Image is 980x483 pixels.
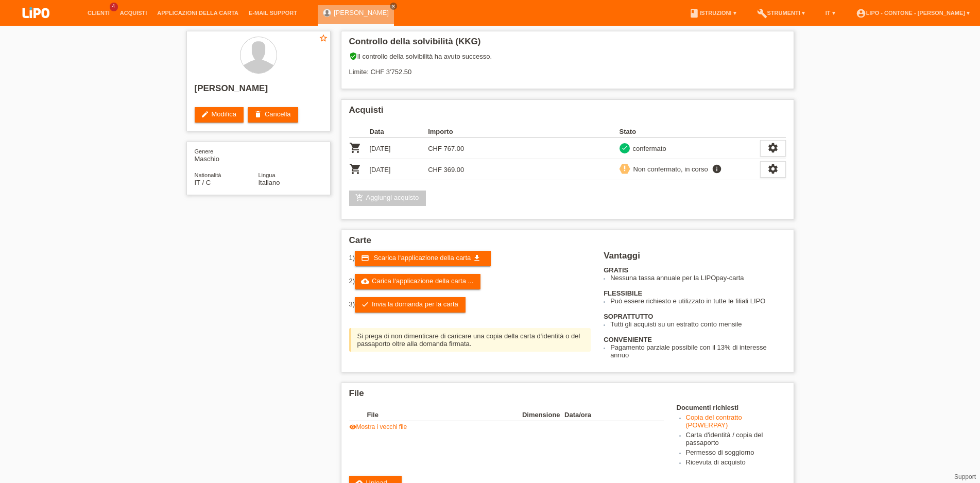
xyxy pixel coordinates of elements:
[195,172,221,178] span: Nationalità
[349,423,356,430] i: visibility
[610,320,785,328] li: Tutti gli acquisti su un estratto conto mensile
[428,126,487,138] th: Importo
[686,431,786,449] li: Carta d'identità / copia del passaporto
[349,52,357,60] i: verified_user
[110,3,118,11] span: 4
[630,143,666,154] div: confermato
[711,164,723,174] i: info
[954,473,976,480] a: Support
[355,297,466,313] a: checkInvia la domanda per la carta
[604,289,642,297] b: FLESSIBILE
[349,388,786,404] h2: File
[473,254,481,262] i: get_app
[621,144,628,151] i: check
[757,8,767,19] i: build
[374,254,471,262] span: Scarica l‘applicazione della carta
[856,8,866,19] i: account_circle
[610,343,785,359] li: Pagamento parziale possibile con il 13% di interesse annuo
[355,251,491,266] a: credit_card Scarica l‘applicazione della carta get_app
[244,10,302,16] a: E-mail Support
[334,9,389,16] a: [PERSON_NAME]
[349,37,786,52] h2: Controllo della solvibilità (KKG)
[259,179,280,186] span: Italiano
[684,10,741,16] a: bookIstruzioni ▾
[767,163,779,175] i: settings
[349,191,426,206] a: add_shopping_cartAggiungi acquisto
[820,10,840,16] a: IT ▾
[361,300,369,308] i: check
[254,110,262,118] i: delete
[355,274,480,289] a: cloud_uploadCarica l‘applicazione della carta ...
[201,110,209,118] i: edit
[370,138,428,159] td: [DATE]
[195,179,211,186] span: Italia / C / 12.09.1980
[349,328,591,352] div: Si prega di non dimenticare di caricare una copia della carta d‘identità o del passaporto oltre a...
[319,33,328,44] a: star_border
[248,107,298,123] a: deleteCancella
[361,277,369,285] i: cloud_upload
[767,142,779,153] i: settings
[349,105,786,120] h2: Acquisti
[152,10,244,16] a: Applicazioni della carta
[604,251,785,266] h2: Vantaggi
[349,163,362,175] i: POSP00027179
[367,409,522,421] th: File
[349,251,591,266] div: 1)
[428,159,487,180] td: CHF 369.00
[195,147,259,163] div: Maschio
[195,83,322,99] h2: [PERSON_NAME]
[621,165,628,172] i: priority_high
[686,458,786,468] li: Ricevuta di acquisto
[686,449,786,458] li: Permesso di soggiorno
[349,235,786,251] h2: Carte
[361,254,369,262] i: credit_card
[391,4,396,9] i: close
[355,194,364,202] i: add_shopping_cart
[752,10,810,16] a: buildStrumenti ▾
[564,409,649,421] th: Data/ora
[349,52,786,83] div: Il controllo della solvibilità ha avuto successo. Limite: CHF 3'752.50
[630,164,708,175] div: Non confermato, in corso
[620,126,760,138] th: Stato
[349,142,362,154] i: POSP00016706
[349,274,591,289] div: 2)
[115,10,152,16] a: Acquisti
[610,274,785,282] li: Nessuna tassa annuale per la LIPOpay-carta
[851,10,975,16] a: account_circleLIPO - Contone - [PERSON_NAME] ▾
[195,148,214,154] span: Genere
[370,159,428,180] td: [DATE]
[522,409,564,421] th: Dimensione
[604,313,653,320] b: SOPRATTUTTO
[370,126,428,138] th: Data
[390,3,397,10] a: close
[195,107,244,123] a: editModifica
[686,413,742,429] a: Copia del contratto (POWERPAY)
[259,172,276,178] span: Lingua
[319,33,328,43] i: star_border
[349,297,591,313] div: 3)
[10,21,62,29] a: LIPO pay
[82,10,115,16] a: Clienti
[689,8,699,19] i: book
[610,297,785,305] li: Può essere richiesto e utilizzato in tutte le filiali LIPO
[604,336,652,343] b: CONVENIENTE
[428,138,487,159] td: CHF 767.00
[604,266,628,274] b: GRATIS
[349,423,407,430] a: visibilityMostra i vecchi file
[677,404,786,411] h4: Documenti richiesti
